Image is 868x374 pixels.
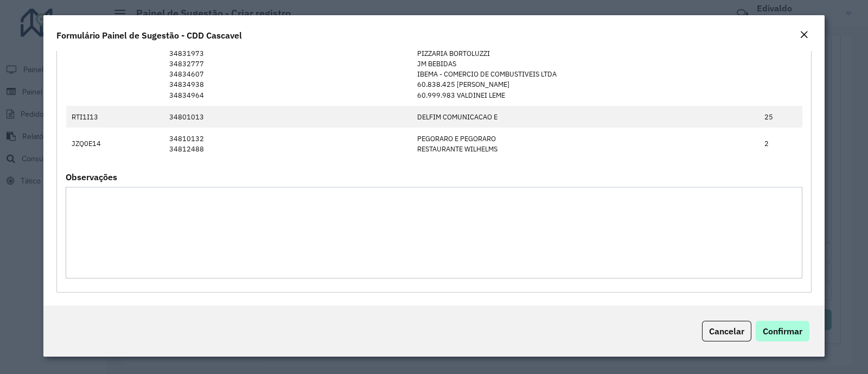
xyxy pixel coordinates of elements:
[411,106,758,128] td: DELFIM COMUNICACAO E
[759,106,802,128] td: 25
[756,321,809,341] button: Confirmar
[66,106,164,128] td: RTI1I13
[163,128,411,160] td: 34810132 34812488
[702,321,751,341] button: Cancelar
[759,128,802,160] td: 2
[800,30,808,39] em: Fechar
[66,170,117,183] label: Observações
[709,326,744,337] span: Cancelar
[763,326,802,337] span: Confirmar
[411,128,758,160] td: PEGORARO E PEGORARO RESTAURANTE WILHELMS
[56,29,242,42] h4: Formulário Painel de Sugestão - CDD Cascavel
[163,106,411,128] td: 34801013
[66,128,164,160] td: JZQ0E14
[796,28,812,42] button: Close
